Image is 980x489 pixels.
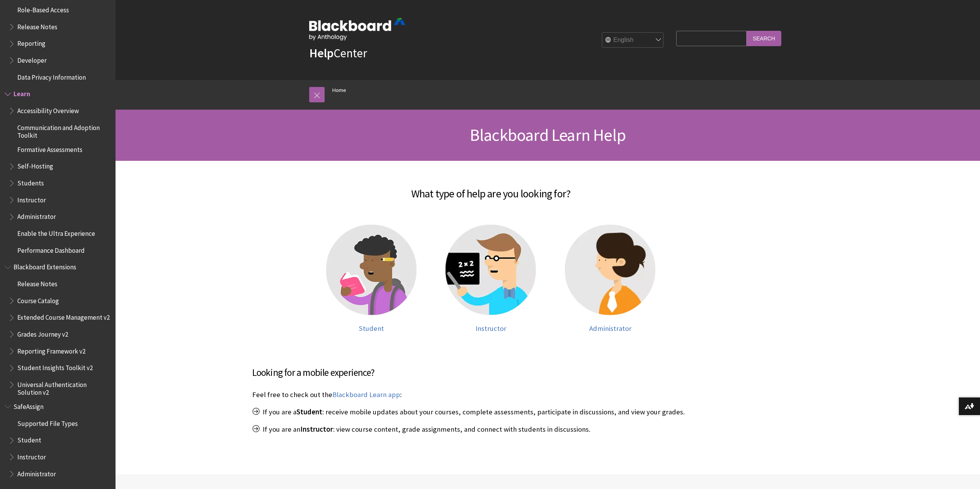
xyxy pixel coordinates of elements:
[332,390,400,399] a: Blackboard Learn app
[309,45,333,61] strong: Help
[17,143,82,154] span: Formative Assessments
[602,33,664,48] select: Site Language Selector
[332,85,346,95] a: Home
[359,324,384,333] span: Student
[17,417,78,427] span: Supported File Types
[17,54,47,64] span: Developer
[17,467,56,478] span: Administrator
[252,176,730,202] h2: What type of help are you looking for?
[320,225,424,333] a: Student help Student
[5,261,111,397] nav: Book outline for Blackboard Extensions
[17,177,44,187] span: Students
[252,365,730,380] h3: Looking for a mobile experience?
[747,31,781,46] input: Search
[309,45,367,61] a: HelpCenter
[300,425,333,434] span: Instructor
[13,88,30,98] span: Learn
[17,194,46,204] span: Instructor
[326,225,417,315] img: Student help
[17,104,79,115] span: Accessibility Overview
[252,407,730,417] p: If you are a : receive mobile updates about your courses, complete assessments, participate in di...
[446,225,536,315] img: Instructor help
[17,121,110,139] span: Communication and Adoption Toolkit
[17,277,57,288] span: Release Notes
[297,407,322,416] span: Student
[17,434,41,444] span: Student
[17,328,68,338] span: Grades Journey v2
[476,324,506,333] span: Instructor
[252,424,730,434] p: If you are an : view course content, grade assignments, and connect with students in discussions.
[17,3,69,14] span: Role-Based Access
[17,362,93,372] span: Student Insights Toolkit v2
[17,244,85,254] span: Performance Dashboard
[17,345,85,355] span: Reporting Framework v2
[470,124,626,145] span: Blackboard Learn Help
[13,400,44,411] span: SafeAssign
[17,227,95,237] span: Enable the Ultra Experience
[252,390,730,400] p: Feel free to check out the :
[17,20,57,31] span: Release Notes
[17,37,45,48] span: Reporting
[17,294,59,305] span: Course Catalog
[17,311,110,322] span: Extended Course Management v2
[5,400,111,480] nav: Book outline for Blackboard SafeAssign
[17,210,56,221] span: Administrator
[589,324,632,333] span: Administrator
[17,71,86,81] span: Data Privacy Information
[17,378,110,396] span: Universal Authentication Solution v2
[309,18,405,40] img: Blackboard by Anthology
[17,160,53,170] span: Self-Hosting
[439,225,543,333] a: Instructor help Instructor
[17,451,46,461] span: Instructor
[5,88,111,257] nav: Book outline for Blackboard Learn Help
[558,225,662,333] a: Administrator help Administrator
[13,261,76,271] span: Blackboard Extensions
[565,225,655,315] img: Administrator help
